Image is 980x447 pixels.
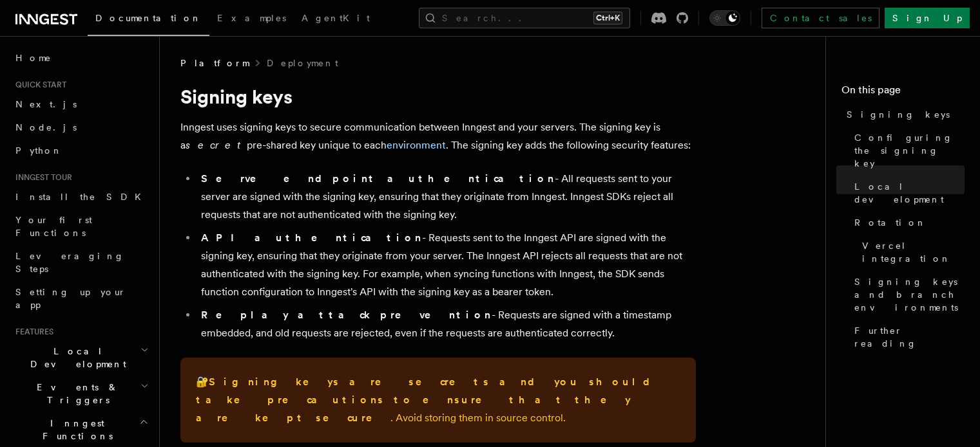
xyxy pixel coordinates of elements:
[849,211,965,234] a: Rotation
[15,51,52,64] span: Home
[186,139,247,151] em: secret
[209,4,294,35] a: Examples
[201,172,555,185] strong: Serve endpoint authentication
[10,185,151,208] a: Install the SDK
[847,108,950,121] span: Signing keys
[885,8,970,28] a: Sign Up
[201,232,422,244] strong: API authentication
[10,280,151,316] a: Setting up your app
[762,8,879,28] a: Contact sales
[854,131,965,170] span: Configuring the signing key
[10,417,139,442] span: Inngest Functions
[709,10,740,26] button: Toggle dark mode
[862,239,965,265] span: Vercel integration
[88,4,209,36] a: Documentation
[849,175,965,211] a: Local development
[10,139,151,162] a: Python
[419,8,630,28] button: Search...Ctrl+K
[201,309,492,321] strong: Replay attack prevention
[15,287,126,310] span: Setting up your app
[10,93,151,116] a: Next.js
[95,13,202,23] span: Documentation
[302,13,370,23] span: AgentKit
[10,327,53,337] span: Features
[387,139,446,151] a: environment
[841,82,965,103] h4: On this page
[854,275,965,314] span: Signing keys and branch environments
[10,46,151,69] a: Home
[15,145,62,156] span: Python
[15,122,77,132] span: Node.js
[849,319,965,355] a: Further reading
[854,216,927,229] span: Rotation
[15,99,77,109] span: Next.js
[217,13,286,23] span: Examples
[849,126,965,175] a: Configuring the signing key
[10,172,72,183] span: Inngest tour
[841,103,965,126] a: Signing keys
[10,376,151,412] button: Events & Triggers
[593,12,622,24] kbd: Ctrl+K
[10,340,151,376] button: Local Development
[197,306,696,342] li: - Requests are signed with a timestamp embedded, and old requests are rejected, even if the reque...
[10,381,140,406] span: Events & Triggers
[180,85,696,108] h1: Signing keys
[15,215,92,238] span: Your first Functions
[197,229,696,301] li: - Requests sent to the Inngest API are signed with the signing key, ensuring that they originate ...
[854,180,965,206] span: Local development
[180,57,249,69] span: Platform
[267,57,338,69] a: Deployment
[10,244,151,280] a: Leveraging Steps
[854,324,965,350] span: Further reading
[15,251,124,274] span: Leveraging Steps
[857,234,965,270] a: Vercel integration
[197,170,696,224] li: - All requests sent to your server are signed with the signing key, ensuring that they originate ...
[196,376,660,424] strong: Signing keys are secrets and you should take precautions to ensure that they are kept secure
[10,80,66,90] span: Quick start
[10,208,151,244] a: Your first Functions
[294,4,378,35] a: AgentKit
[15,192,149,202] span: Install the SDK
[10,116,151,139] a: Node.js
[10,345,140,370] span: Local Development
[180,118,696,154] p: Inngest uses signing keys to secure communication between Inngest and your servers. The signing k...
[849,270,965,319] a: Signing keys and branch environments
[196,373,680,427] p: 🔐 . Avoid storing them in source control.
